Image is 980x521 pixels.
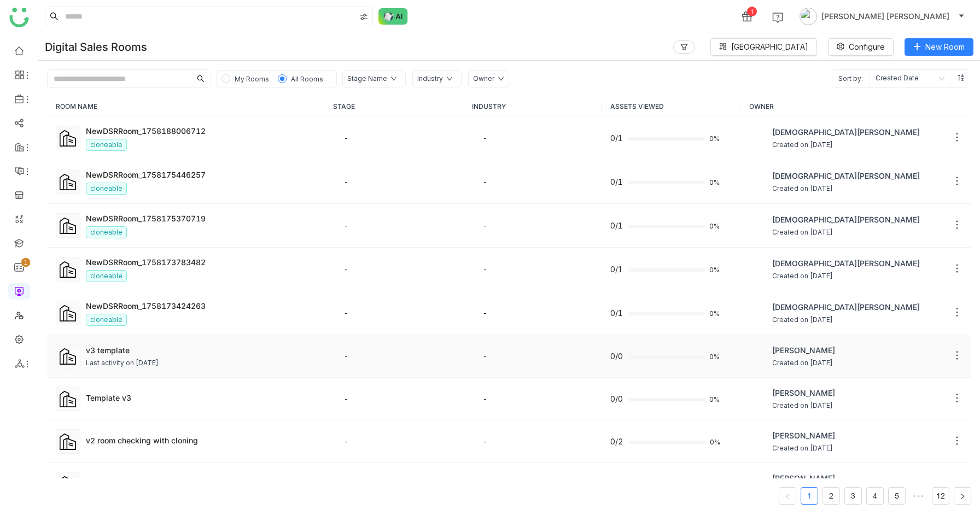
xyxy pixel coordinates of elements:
span: - [483,352,487,361]
div: Template v3 [86,392,316,403]
span: 0/0 [610,393,623,405]
li: 12 [932,487,949,505]
span: 0% [709,396,722,403]
li: 2 [822,487,840,505]
span: 0/1 [610,307,623,319]
a: 2 [823,488,839,504]
span: 0/1 [610,132,623,144]
span: [PERSON_NAME] [772,387,835,399]
span: Created on [DATE] [772,271,920,282]
span: - [344,177,348,186]
span: - [483,437,487,446]
img: search-type.svg [359,13,368,21]
img: logo [9,8,29,27]
span: - [344,221,348,230]
div: NewDSRRoom_1758175446257 [86,169,316,180]
span: My Rooms [235,75,269,83]
span: Created on [DATE] [772,184,920,194]
li: 1 [801,487,818,505]
span: 0% [710,439,723,446]
span: 0/0 [610,478,623,490]
div: v2 room checking with cloning [86,435,316,446]
span: Created on [DATE] [772,358,835,368]
span: - [483,221,487,230]
span: - [483,133,487,143]
span: - [344,133,348,143]
th: INDUSTRY [463,97,602,116]
button: Previous Page [779,487,796,505]
span: ••• [910,487,927,505]
a: 1 [801,488,818,504]
th: OWNER [740,97,972,116]
div: 1 [747,7,757,16]
span: Created on [DATE] [772,401,835,411]
nz-badge-sup: 1 [21,258,30,267]
li: 5 [888,487,906,505]
th: ROOM NAME [47,97,324,116]
span: 0/0 [610,350,623,362]
span: [PERSON_NAME] [772,472,835,484]
span: [DEMOGRAPHIC_DATA][PERSON_NAME] [772,126,920,138]
div: Digital Sales Rooms [45,40,147,54]
a: 12 [932,488,949,504]
span: - [483,265,487,274]
nz-tag: cloneable [86,314,127,326]
div: NewDSRRoom_1758188006712 [86,125,316,137]
p: 1 [24,257,28,268]
li: 3 [844,487,862,505]
span: [GEOGRAPHIC_DATA] [731,41,808,53]
span: - [344,437,348,446]
img: 684a9b06de261c4b36a3cf65 [749,261,767,278]
div: Owner [473,74,494,84]
li: Next 5 Pages [910,487,927,505]
img: ask-buddy-normal.svg [378,8,408,25]
span: 0/1 [610,220,623,232]
div: V2 new Room [86,477,316,489]
span: Created on [DATE] [772,443,835,454]
div: NewDSRRoom_1758173783482 [86,256,316,268]
img: 684a9aedde261c4b36a3ced9 [749,348,767,365]
span: 0% [709,311,722,317]
span: 0% [709,136,722,142]
img: 684a9b22de261c4b36a3d00f [749,476,767,493]
span: [DEMOGRAPHIC_DATA][PERSON_NAME] [772,257,920,270]
div: NewDSRRoom_1758175370719 [86,213,316,224]
nz-tag: cloneable [86,139,127,151]
span: [DEMOGRAPHIC_DATA][PERSON_NAME] [772,214,920,226]
nz-tag: cloneable [86,270,127,282]
span: - [483,177,487,186]
th: ASSETS VIEWED [602,97,740,116]
li: Next Page [954,487,971,505]
span: [PERSON_NAME] [772,430,835,442]
th: STAGE [324,97,463,116]
div: Last activity on [DATE] [86,358,159,368]
span: Created on [DATE] [772,227,920,238]
img: 684a9b06de261c4b36a3cf65 [749,130,767,147]
span: - [483,308,487,318]
span: All Rooms [291,75,323,83]
span: 0% [709,354,722,360]
span: Sort by: [832,70,869,87]
img: 684a9aedde261c4b36a3ced9 [749,390,767,408]
span: [DEMOGRAPHIC_DATA][PERSON_NAME] [772,301,920,313]
span: 0/2 [610,436,623,448]
div: v3 template [86,344,316,356]
button: [GEOGRAPHIC_DATA] [710,38,817,56]
div: Industry [417,74,443,84]
span: [PERSON_NAME] [PERSON_NAME] [821,10,949,22]
span: New Room [925,41,965,53]
nz-select-item: Created Date [876,70,944,87]
a: 5 [889,488,905,504]
nz-tag: cloneable [86,226,127,238]
span: - [483,394,487,403]
img: help.svg [772,12,783,23]
span: - [344,394,348,403]
span: - [344,265,348,274]
div: NewDSRRoom_1758173424263 [86,300,316,312]
span: 0/1 [610,264,623,276]
span: 0% [709,223,722,230]
span: Configure [849,41,885,53]
span: 0% [709,179,722,186]
li: 4 [866,487,884,505]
